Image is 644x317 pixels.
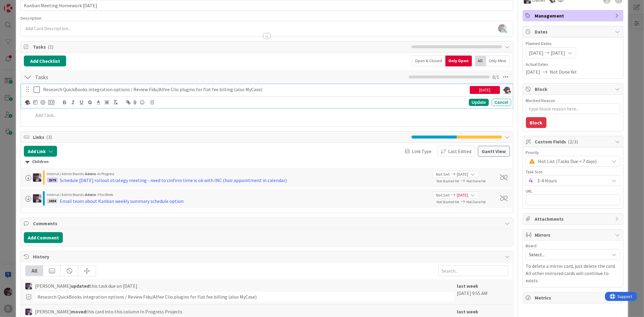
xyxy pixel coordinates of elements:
[467,179,486,183] span: Not Done Yet
[529,49,544,56] span: [DATE]
[537,176,607,185] span: 3-4 Hours
[568,139,578,145] span: ( 2/3 )
[47,198,58,203] div: 2434
[26,266,43,276] div: All
[25,100,30,105] img: KN
[526,170,620,174] div: Task Size
[445,56,472,66] div: Only Open
[469,99,489,106] div: Update
[21,15,41,21] span: Description
[457,282,508,302] div: [DATE] 9:55 AM
[526,61,620,68] span: Actual Dates
[437,179,460,183] span: Not Started Yet
[71,309,86,315] b: moved
[35,308,182,315] span: [PERSON_NAME] this card into this column In Progress Projects
[535,215,612,223] span: Attachments
[448,148,472,155] span: Last Edited
[33,253,502,260] span: History
[24,232,63,243] button: Add Comment
[535,85,612,93] span: Block
[33,194,41,203] img: ML
[535,294,612,301] span: Metrics
[71,283,89,289] b: updated
[33,43,408,50] span: Tasks
[60,177,287,184] div: Schedule [DATE] rollout strategy meeting - need to cinfirm time is ok with INC (hair appointment ...
[35,282,137,290] span: [PERSON_NAME] this task due on [DATE]
[498,24,507,33] img: 4bkkwsAgLEzgUFsllbC0Zn7GEDwYOnLA.jpg
[467,200,486,204] span: Not Done Yet
[33,220,502,227] span: Comments
[551,49,566,56] span: [DATE]
[33,133,408,141] span: Links
[412,148,432,155] span: Link Type
[85,171,98,176] b: Admin ›
[457,192,468,198] span: [DATE]
[503,86,511,94] img: KN
[46,134,52,140] span: ( 3 )
[13,1,27,8] span: Support
[526,262,620,284] p: To delete a mirror card, just delete the card. All other mirrored cards will continue to exists.
[437,200,460,204] span: Not Started Yet
[47,178,58,183] div: 2579
[436,192,450,198] span: Not Set
[98,171,114,176] span: In Progress
[47,192,85,197] span: Internal / Admin Boards ›
[33,173,41,182] img: ML
[526,117,546,128] button: Block
[486,56,510,66] div: Only Mine
[48,44,53,50] span: ( 1 )
[526,150,620,155] div: Priority
[526,98,555,103] label: Blocked Reason
[60,197,184,205] div: Email team about Kanban weekly summary schedule option
[493,73,499,81] span: 0 / 1
[24,56,66,66] button: Add Checklist
[33,72,169,82] input: Add Checklist...
[535,231,612,239] span: Mirrors
[35,292,454,302] div: Research QuickBooks integration options / Review Fidu/Alfee Clio plugins for flat fee billing (al...
[535,12,612,19] span: Management
[98,192,113,197] span: This Week
[538,157,607,165] span: Hot List (Tasks Due < 7 days)
[526,189,620,193] div: URL
[47,171,85,176] span: Internal / Admin Boards ›
[25,283,32,290] img: ML
[535,138,612,145] span: Custom Fields
[24,146,57,157] button: Add Link
[526,40,620,47] span: Planned Dates
[438,265,508,276] input: Search...
[535,28,612,35] span: Dates
[457,283,479,289] b: last week
[475,56,486,66] div: All
[457,309,479,315] b: last week
[25,309,32,315] img: ML
[526,244,537,248] span: Board
[412,56,445,66] div: Open & Closed
[478,146,510,157] button: Gantt View
[529,250,607,259] span: Select...
[436,171,450,178] span: Not Set
[43,86,467,93] p: Research QuickBooks integration options / Review Fidu/Alfee Clio plugins for flat fee billing (al...
[492,99,511,106] div: Cancel
[550,68,577,75] span: Not Done Yet
[85,192,98,197] b: Admin ›
[438,146,475,157] button: Last Edited
[470,86,500,94] div: [DATE]
[457,171,468,178] span: [DATE]
[526,68,540,75] span: [DATE]
[25,158,508,165] div: Children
